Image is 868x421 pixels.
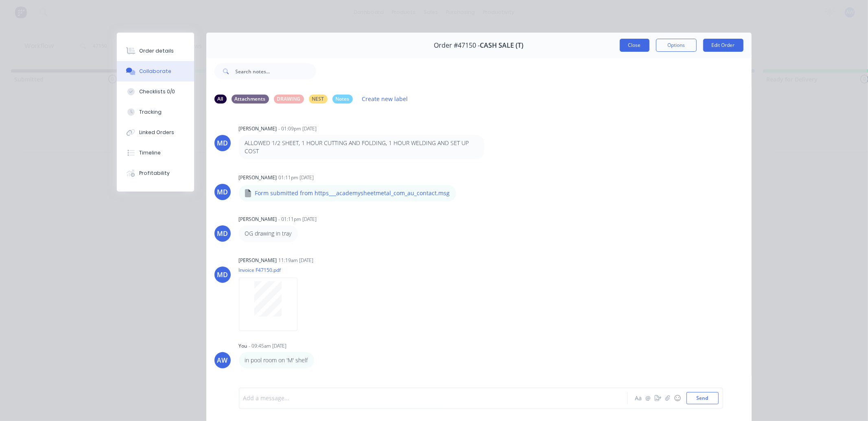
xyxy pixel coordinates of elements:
div: Notes [332,95,353,104]
div: Tracking [139,108,162,116]
button: @ [643,393,653,403]
div: [PERSON_NAME] [239,216,277,223]
button: Send [687,392,719,404]
button: Create new label [358,93,412,104]
div: 11:19am [DATE] [279,257,314,264]
div: Order details [139,47,174,55]
div: Collaborate [139,68,171,75]
input: Search notes... [236,63,316,79]
div: AW [217,355,228,365]
div: Timeline [139,149,161,156]
span: CASH SALE (T) [480,42,524,49]
button: Collaborate [117,61,194,82]
button: Checklists 0/0 [117,82,194,102]
p: Form submitted from https___academysheetmetal_com_au_contact.msg [255,189,450,197]
button: Options [656,39,697,52]
p: Invoice F47150.pdf [239,267,306,273]
div: Checklists 0/0 [139,88,175,95]
button: Linked Orders [117,122,194,143]
div: All [214,95,227,104]
div: MD [217,138,228,148]
div: MD [217,187,228,197]
div: - 01:11pm [DATE] [279,216,317,223]
p: in pool room on 'M' shelf [245,356,308,364]
p: OG drawing in tray [245,229,292,238]
div: MD [217,229,228,238]
div: [PERSON_NAME] [239,125,277,132]
button: Order details [117,41,194,61]
div: You [239,342,247,350]
div: - 01:09pm [DATE] [279,125,317,132]
button: Aa [634,393,643,403]
button: Timeline [117,143,194,163]
div: 01:11pm [DATE] [279,174,314,181]
div: DRAWING [274,95,304,104]
button: Close [620,39,649,52]
div: - 09:45am [DATE] [249,342,287,350]
button: ☺ [673,393,682,403]
div: [PERSON_NAME] [239,174,277,181]
p: ALLOWED 1/2 SHEET, 1 HOUR CUTTING AND FOLDING, 1 HOUR WELDING AND SET UP COST [245,139,478,156]
button: Tracking [117,102,194,122]
div: Attachments [232,95,269,104]
div: [PERSON_NAME] [239,257,277,264]
div: NEST [309,95,328,104]
div: Profitability [139,170,170,177]
div: MD [217,270,228,280]
button: Profitability [117,163,194,183]
button: Edit Order [703,39,743,52]
span: Order #47150 - [434,42,480,49]
div: Linked Orders [139,129,174,136]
